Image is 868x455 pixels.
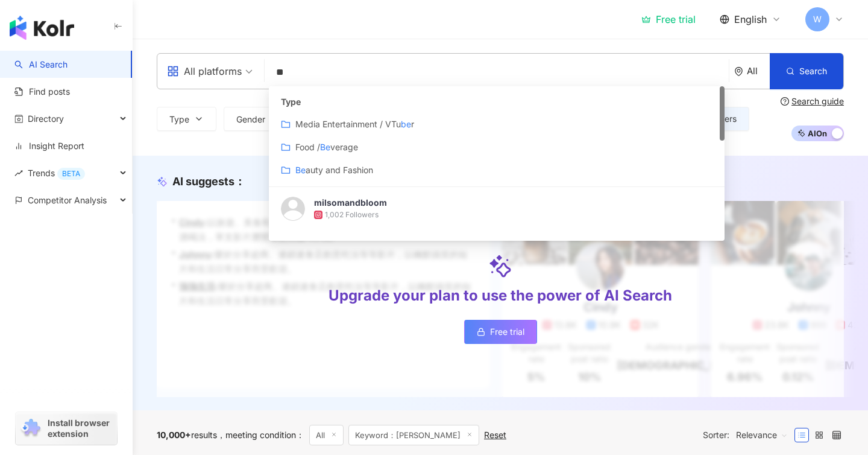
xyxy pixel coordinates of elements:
[703,425,794,445] div: Sorter:
[157,430,217,440] div: results
[330,142,358,152] span: verage
[224,107,292,131] button: Gender
[734,67,743,76] span: environment
[325,209,379,220] div: 1,002 Followers
[747,66,770,76] div: All
[295,165,306,175] mark: Be
[10,16,74,40] img: logo
[791,97,844,106] div: Search guide
[314,197,387,209] div: milsomandbloom
[281,141,291,154] span: folder
[172,174,245,189] div: AI suggests ：
[309,425,344,445] span: All
[401,119,411,129] mark: be
[167,65,179,77] span: appstore
[281,197,305,221] img: KOL Avatar
[157,107,216,131] button: Type
[14,140,84,152] a: Insight Report
[734,13,767,26] span: English
[169,115,189,124] span: Type
[348,425,479,445] span: Keyword：[PERSON_NAME]
[57,168,85,180] div: BETA
[306,165,373,175] span: auty and Fashion
[781,97,789,106] span: question-circle
[236,115,265,124] span: Gender
[48,418,113,439] span: Install browser extension
[14,169,23,177] span: rise
[28,186,107,214] span: Competitor Analysis
[641,13,696,25] a: Free trial
[281,96,712,108] div: Type
[314,240,359,252] div: becccaday
[217,430,304,440] span: meeting condition ：
[28,105,64,132] span: Directory
[157,430,191,440] span: 10,000+
[167,62,242,81] div: All platforms
[484,430,506,440] div: Reset
[281,118,291,131] span: folder
[813,13,822,26] span: W
[281,164,291,177] span: folder
[411,119,414,129] span: r
[295,142,320,152] span: Food /
[295,119,401,129] span: Media Entertainment / VTu
[329,285,672,306] div: Upgrade your plan to use the power of AI Search
[14,59,68,71] a: searchAI Search
[320,142,330,152] mark: Be
[799,66,827,76] span: Search
[736,425,788,445] span: Relevance
[490,327,524,337] span: Free trial
[19,419,42,438] img: chrome extension
[28,159,85,186] span: Trends
[16,412,117,445] a: chrome extensionInstall browser extension
[14,86,70,98] a: Find posts
[848,319,865,331] div: 42K
[281,240,305,264] img: KOL Avatar
[464,320,537,344] a: Free trial
[770,53,843,89] button: Search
